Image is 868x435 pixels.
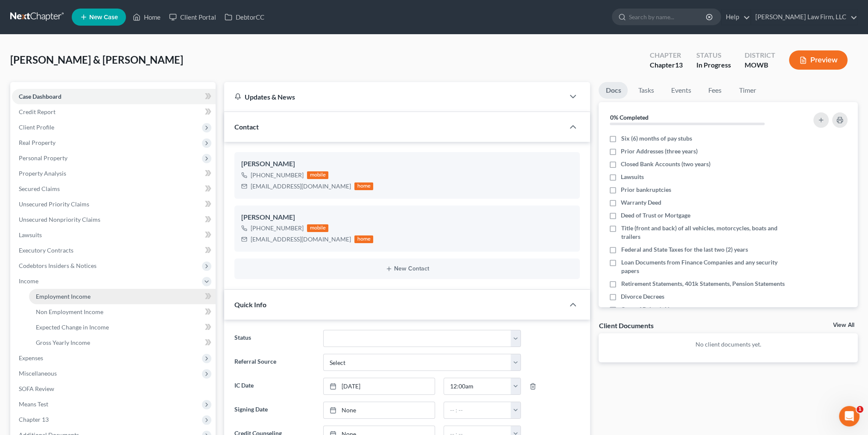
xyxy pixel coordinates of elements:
label: Signing Date [230,402,319,419]
a: Lawsuits [12,227,216,243]
span: Quick Info [234,300,266,309]
a: Employment Income [29,289,216,304]
a: Fees [701,82,728,99]
span: Credit Report [19,108,56,115]
div: In Progress [696,60,731,70]
span: Contact [234,123,259,131]
a: Case Dashboard [12,89,216,104]
a: [PERSON_NAME] Law Firm, LLC [751,9,857,25]
span: Client Profile [19,123,54,131]
span: Prior Addresses (three years) [621,147,698,156]
a: Gross Yearly Income [29,335,216,350]
div: [PHONE_NUMBER] [251,224,304,232]
span: Gross Yearly Income [36,339,90,346]
span: Prior bankruptcies [621,185,671,194]
a: View All [833,322,854,328]
span: Six (6) months of pay stubs [621,134,692,143]
a: Unsecured Nonpriority Claims [12,212,216,227]
div: Client Documents [599,321,653,330]
div: [PHONE_NUMBER] [251,171,304,179]
span: Miscellaneous [19,370,57,377]
span: [PERSON_NAME] & [PERSON_NAME] [10,53,183,66]
input: -- : -- [444,378,511,394]
div: Chapter [650,60,683,70]
span: Copy of Driver's License [621,305,684,314]
a: Property Analysis [12,166,216,181]
label: IC Date [230,378,319,395]
span: Federal and State Taxes for the last two (2) years [621,245,748,254]
label: Referral Source [230,354,319,371]
div: Updates & News [234,92,554,101]
button: Preview [789,50,848,70]
a: Docs [599,82,628,99]
span: Codebtors Insiders & Notices [19,262,96,269]
div: [EMAIL_ADDRESS][DOMAIN_NAME] [251,182,351,191]
span: Unsecured Priority Claims [19,200,89,208]
div: [EMAIL_ADDRESS][DOMAIN_NAME] [251,235,351,244]
span: Secured Claims [19,185,60,192]
span: Case Dashboard [19,93,61,100]
iframe: Intercom live chat [839,406,859,426]
strong: 0% Completed [610,114,648,121]
div: [PERSON_NAME] [241,159,573,169]
span: Expected Change in Income [36,323,109,331]
span: Property Analysis [19,170,66,177]
span: Divorce Decrees [621,292,664,301]
span: Personal Property [19,154,67,162]
span: Unsecured Nonpriority Claims [19,216,100,223]
a: Executory Contracts [12,243,216,258]
span: Retirement Statements, 401k Statements, Pension Statements [621,279,784,288]
div: [PERSON_NAME] [241,212,573,223]
a: Tasks [631,82,660,99]
a: Client Portal [165,9,220,25]
a: None [324,402,435,418]
span: Chapter 13 [19,416,49,423]
label: Status [230,330,319,347]
span: Loan Documents from Finance Companies and any security papers [621,258,786,275]
span: Non Employment Income [36,308,103,315]
span: Lawsuits [621,173,644,181]
span: Closed Bank Accounts (two years) [621,160,710,168]
span: Means Test [19,400,48,408]
a: Expected Change in Income [29,320,216,335]
span: Real Property [19,139,56,146]
span: SOFA Review [19,385,54,392]
p: No client documents yet. [605,340,851,349]
input: -- : -- [444,402,511,418]
input: Search by name... [629,9,707,25]
a: Events [664,82,698,99]
div: MOWB [745,60,775,70]
div: Status [696,50,731,60]
span: 13 [675,61,683,69]
a: Home [129,9,165,25]
div: home [354,182,373,190]
span: Employment Income [36,293,91,300]
span: 1 [856,406,863,413]
div: Chapter [650,50,683,60]
span: Deed of Trust or Mortgage [621,211,690,220]
span: Title (front and back) of all vehicles, motorcycles, boats and trailers [621,224,786,241]
a: Unsecured Priority Claims [12,197,216,212]
a: Credit Report [12,104,216,120]
div: mobile [307,224,328,232]
span: Expenses [19,354,43,362]
a: [DATE] [324,378,435,394]
div: District [745,50,775,60]
div: mobile [307,171,328,179]
span: New Case [89,14,118,21]
span: Income [19,277,38,285]
span: Executory Contracts [19,247,73,254]
a: DebtorCC [220,9,269,25]
span: Lawsuits [19,231,42,238]
button: New Contact [241,265,573,272]
a: Help [722,9,750,25]
a: Timer [732,82,763,99]
a: SOFA Review [12,381,216,397]
a: Secured Claims [12,181,216,197]
a: Non Employment Income [29,304,216,320]
div: home [354,235,373,243]
span: Warranty Deed [621,198,661,207]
